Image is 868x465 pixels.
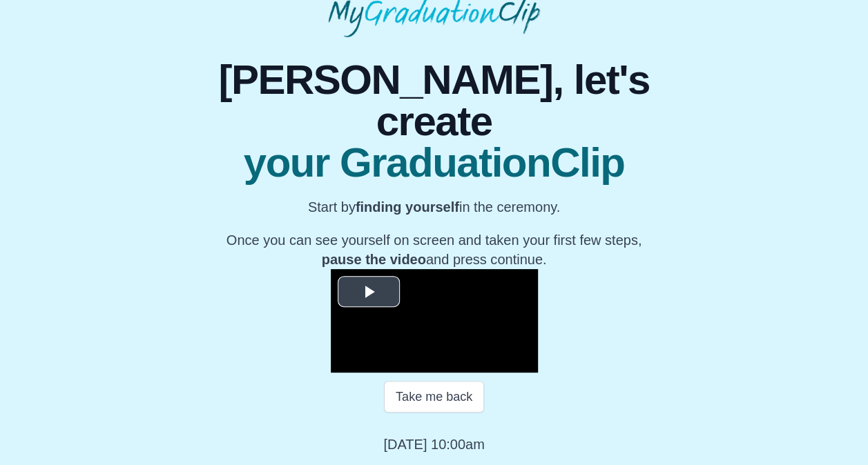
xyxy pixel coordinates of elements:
[217,142,651,184] span: your GraduationClip
[217,197,651,217] p: Start by in the ceremony.
[217,59,651,142] span: [PERSON_NAME], let's create
[356,199,459,215] b: finding yourself
[217,230,651,269] p: Once you can see yourself on screen and taken your first few steps, and press continue.
[384,381,484,413] button: Take me back
[331,269,538,373] div: Video Player
[322,252,426,267] b: pause the video
[383,435,484,454] p: [DATE] 10:00am
[338,276,400,307] button: Play Video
